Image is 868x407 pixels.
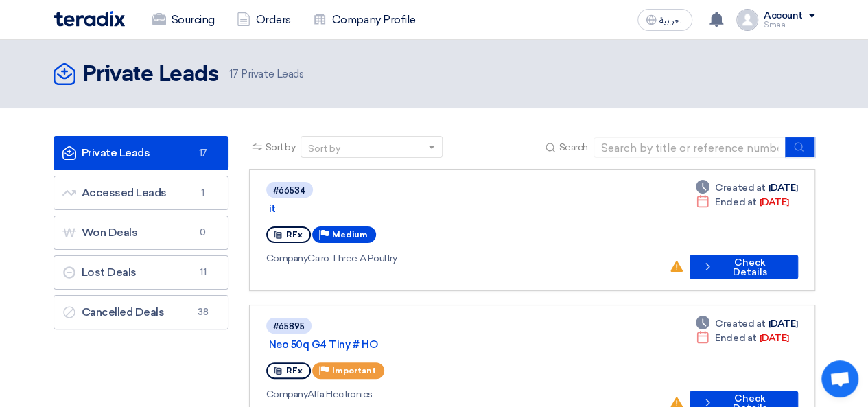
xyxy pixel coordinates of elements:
[637,9,692,31] button: العربية
[659,16,684,25] span: العربية
[302,5,427,35] a: Company Profile
[594,137,786,158] input: Search by title or reference number
[559,140,587,154] span: Search
[690,255,797,279] button: Check Details
[54,255,228,290] a: Lost Deals11
[269,338,612,351] a: Neo 50q G4 Tiny # HO
[332,230,368,240] span: Medium
[269,202,612,215] a: it
[195,305,211,319] span: 38
[696,181,797,195] div: [DATE]
[266,388,308,400] span: Company
[141,5,226,35] a: Sourcing
[226,5,302,35] a: Orders
[764,21,815,29] div: Smaa
[195,146,211,160] span: 17
[715,331,756,345] span: Ended at
[273,322,305,331] div: #65895
[764,10,803,22] div: Account
[715,181,765,195] span: Created at
[308,141,340,156] div: Sort by
[736,9,758,31] img: profile_test.png
[821,360,858,397] a: Open chat
[195,186,211,200] span: 1
[54,295,228,329] a: Cancelled Deals38
[54,176,228,210] a: Accessed Leads1
[266,251,659,266] div: Cairo Three A Poultry
[266,140,296,154] span: Sort by
[696,195,788,209] div: [DATE]
[715,195,756,209] span: Ended at
[82,61,219,89] h2: Private Leads
[332,366,376,375] span: Important
[229,67,303,82] span: Private Leads
[229,68,238,80] span: 17
[286,366,303,375] span: RFx
[715,316,765,331] span: Created at
[195,226,211,240] span: 0
[286,230,303,240] span: RFx
[54,136,228,170] a: Private Leads17
[266,253,308,264] span: Company
[696,316,797,331] div: [DATE]
[273,186,306,195] div: #66534
[266,387,658,402] div: Alfa Electronics
[696,331,788,345] div: [DATE]
[195,266,211,279] span: 11
[54,11,125,27] img: Teradix logo
[54,216,228,250] a: Won Deals0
